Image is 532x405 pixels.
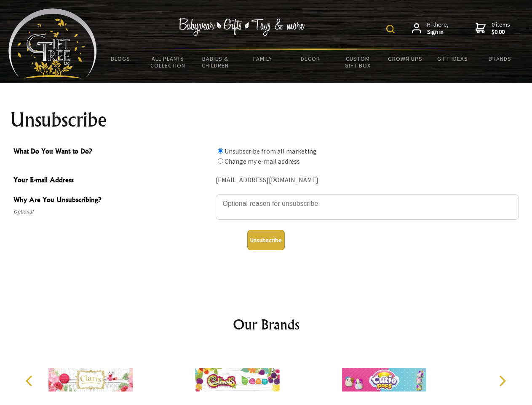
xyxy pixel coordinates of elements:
[476,21,510,36] a: 0 items$0.00
[239,50,287,67] a: Family
[13,194,211,207] span: Why Are You Unsubscribing?
[381,50,429,67] a: Grown Ups
[427,21,449,36] span: Hi there,
[225,157,300,165] label: Change my e-mail address
[218,158,223,164] input: What Do You Want to Do?
[334,50,382,74] a: Custom Gift Box
[216,174,519,187] div: [EMAIL_ADDRESS][DOMAIN_NAME]
[13,207,211,217] span: Optional
[144,50,192,74] a: All Plants Collection
[17,314,516,335] h2: Our Brands
[192,50,239,74] a: Babies & Children
[386,25,395,33] img: product search
[429,50,476,67] a: Gift Ideas
[247,230,285,250] button: Unsubscribe
[493,372,511,390] button: Next
[10,110,522,130] h1: Unsubscribe
[13,146,211,158] span: What Do You Want to Do?
[218,148,223,154] input: What Do You Want to Do?
[476,50,524,67] a: Brands
[286,50,334,67] a: Decor
[13,175,211,187] span: Your E-mail Address
[412,21,449,36] a: Hi there,Sign in
[225,147,317,155] label: Unsubscribe from all marketing
[492,28,510,36] strong: $0.00
[97,50,144,67] a: BLOGS
[179,18,305,36] img: Babywear - Gifts - Toys & more
[21,372,40,390] button: Previous
[8,8,97,78] img: Babyware - Gifts - Toys and more...
[427,28,449,36] strong: Sign in
[492,21,510,36] span: 0 items
[216,194,519,220] textarea: Why Are You Unsubscribing?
